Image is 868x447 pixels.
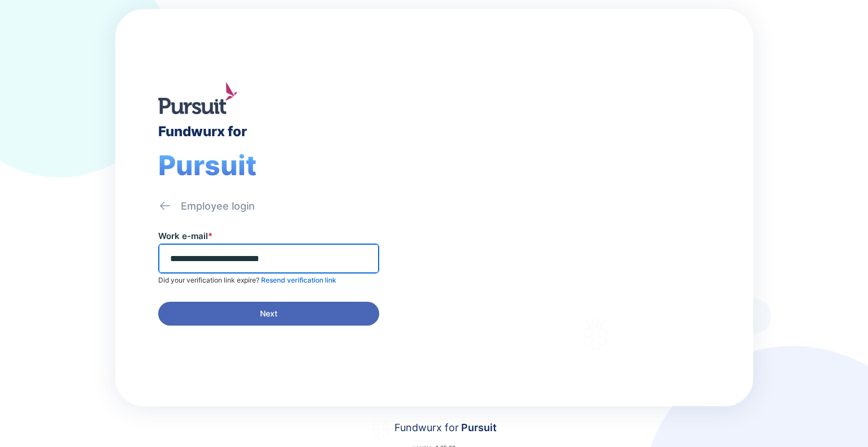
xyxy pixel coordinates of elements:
[498,174,628,201] div: Fundwurx
[158,302,379,326] button: Next
[498,224,692,256] div: Thank you for choosing Fundwurx as your partner in driving positive social impact!
[261,276,336,284] span: Resend verification link
[498,159,587,170] div: Welcome to
[158,149,257,182] span: Pursuit
[181,199,255,213] div: Employee login
[260,308,277,319] span: Next
[158,231,212,241] label: Work e-mail
[158,123,247,140] div: Fundwurx for
[394,420,497,436] div: Fundwurx for
[459,422,497,433] span: Pursuit
[158,276,336,285] p: Did your verification link expire?
[158,83,237,114] img: logo.jpg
